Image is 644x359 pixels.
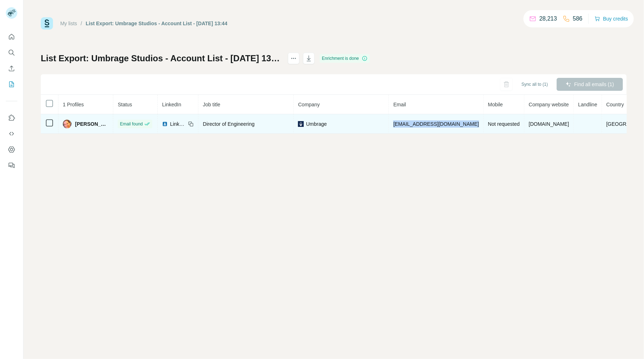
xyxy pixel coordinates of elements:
li: / [81,20,82,27]
span: Umbrage [306,120,327,128]
img: company-logo [298,121,304,127]
span: Company website [529,102,569,107]
button: Enrich CSV [6,62,17,75]
button: Feedback [6,159,17,172]
button: Sync all to (1) [517,79,553,90]
span: Status [118,102,132,107]
a: My lists [60,21,77,26]
img: Surfe Logo [41,17,53,30]
span: LinkedIn [170,120,186,128]
button: actions [288,53,299,64]
span: LinkedIn [162,102,181,107]
span: Sync all to (1) [522,81,548,88]
button: Use Surfe API [6,127,17,140]
button: My lists [6,78,17,91]
div: Enrichment is done [320,54,370,63]
h1: List Export: Umbrage Studios - Account List - [DATE] 13:44 [41,53,281,64]
button: Buy credits [595,14,628,24]
span: Not requested [488,121,520,127]
p: 28,213 [539,14,557,23]
span: Company [298,102,320,107]
span: Email [393,102,406,107]
span: Job title [203,102,220,107]
span: [DOMAIN_NAME] [529,121,569,127]
button: Use Surfe on LinkedIn [6,111,17,124]
img: Avatar [63,120,71,128]
div: List Export: Umbrage Studios - Account List - [DATE] 13:44 [86,20,228,27]
span: [EMAIL_ADDRESS][DOMAIN_NAME] [393,121,479,127]
span: Country [606,102,624,107]
span: Director of Engineering [203,121,254,127]
p: 586 [573,14,583,23]
button: Dashboard [6,143,17,156]
span: Landline [578,102,597,107]
span: 1 Profiles [63,102,84,107]
button: Search [6,46,17,59]
span: Email found [120,121,143,127]
button: Quick start [6,30,17,43]
img: LinkedIn logo [162,121,168,127]
span: [PERSON_NAME] [75,120,109,128]
span: Mobile [488,102,503,107]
